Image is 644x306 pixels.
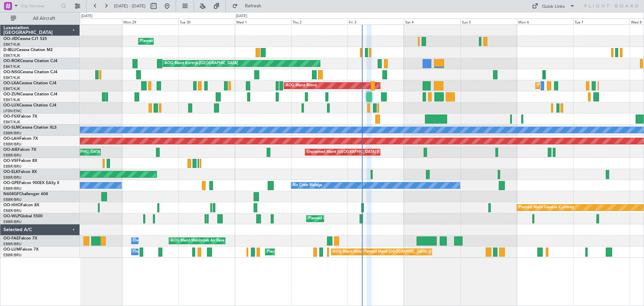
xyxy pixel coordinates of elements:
button: Refresh [229,1,269,11]
span: OO-FSX [3,115,19,119]
a: EBBR/BRU [3,242,21,247]
div: Planned Maint Kortrijk-[GEOGRAPHIC_DATA] [140,36,218,46]
span: D-IBLU [3,48,16,52]
a: LFSN/ENC [3,108,22,114]
span: N604GF [3,192,19,196]
span: OO-JID [3,37,17,41]
span: [DATE] - [DATE] [114,3,146,9]
div: Planned Maint Milan (Linate) [308,214,357,224]
a: OO-WLPGlobal 5500 [3,214,43,218]
a: EBBR/BRU [3,208,21,213]
a: OO-ROKCessna Citation CJ4 [3,59,57,63]
a: EBKT/KJK [3,75,20,80]
span: OO-AIE [3,148,18,152]
a: EBBR/BRU [3,253,21,258]
a: OO-JIDCessna CJ1 525 [3,37,47,41]
a: EBKT/KJK [3,86,20,91]
div: AOG Maint Kortrijk-[GEOGRAPHIC_DATA] [165,58,238,69]
span: OO-ROK [3,59,20,63]
span: OO-ZUN [3,92,20,96]
span: OO-VSF [3,159,19,163]
div: Tue 30 [178,18,235,25]
span: OO-LAH [3,137,19,141]
a: OO-GPEFalcon 900EX EASy II [3,181,59,185]
span: OO-ELK [3,170,18,174]
a: OO-LXACessna Citation CJ4 [3,81,56,85]
a: OO-ELKFalcon 8X [3,170,37,174]
span: OO-LXA [3,81,19,85]
div: Tue 7 [573,18,630,25]
div: Planned Maint [GEOGRAPHIC_DATA] ([GEOGRAPHIC_DATA] National) [363,247,485,257]
div: Mon 6 [517,18,573,25]
a: OO-NSGCessna Citation CJ4 [3,70,57,74]
div: [DATE] [81,13,93,19]
button: All Aircraft [7,13,73,24]
a: OO-ZUNCessna Citation CJ4 [3,92,57,96]
a: EBBR/BRU [3,197,21,202]
div: Fri 3 [347,18,404,25]
a: OO-LAHFalcon 7X [3,137,38,141]
a: EBKT/KJK [3,97,20,102]
a: OO-AIEFalcon 7X [3,148,36,152]
a: EBKT/KJK [3,53,20,58]
a: EBBR/BRU [3,131,21,136]
div: AOG Maint Melsbroek Air Base [171,236,224,246]
div: Sun 28 [66,18,122,25]
span: OO-NSG [3,70,20,74]
div: Wed 1 [235,18,291,25]
a: EBKT/KJK [3,120,20,125]
a: EBBR/BRU [3,142,21,147]
div: Mon 29 [122,18,178,25]
a: EBKT/KJK [3,64,20,69]
a: EBBR/BRU [3,219,21,224]
input: Trip Number [20,1,59,11]
a: D-IBLUCessna Citation M2 [3,48,53,52]
a: EBKT/KJK [3,42,20,47]
div: Owner Melsbroek Air Base [133,247,179,257]
div: Planned Maint [GEOGRAPHIC_DATA] ([GEOGRAPHIC_DATA] National) [267,247,388,257]
div: Sat 4 [404,18,460,25]
div: Unplanned Maint [GEOGRAPHIC_DATA] ([GEOGRAPHIC_DATA]) [307,147,417,157]
div: AOG Maint Rimini [286,81,317,91]
a: EBBR/BRU [3,164,21,169]
div: [DATE] [236,13,247,19]
a: OO-LUXCessna Citation CJ4 [3,103,56,107]
span: OO-HHO [3,203,21,207]
span: OO-LUM [3,248,20,252]
span: Refresh [239,4,267,8]
span: OO-WLP [3,214,20,218]
a: OO-VSFFalcon 8X [3,159,37,163]
a: OO-FSXFalcon 7X [3,115,37,119]
div: Sun 5 [461,18,517,25]
a: OO-SLMCessna Citation XLS [3,126,57,130]
a: OO-HHOFalcon 8X [3,203,39,207]
a: EBBR/BRU [3,153,21,158]
div: Thu 2 [291,18,347,25]
span: OO-FAE [3,236,19,241]
div: AOG Maint Melsbroek Air Base [333,247,387,257]
a: EBBR/BRU [3,175,21,180]
div: No Crew Malaga [293,180,322,190]
a: OO-FAEFalcon 7X [3,236,37,241]
a: OO-LUMFalcon 7X [3,248,39,252]
div: Owner Melsbroek Air Base [133,236,179,246]
div: Planned Maint Geneva (Cointrin) [519,203,574,213]
span: OO-LUX [3,103,19,107]
a: N604GFChallenger 604 [3,192,48,196]
span: OO-GPE [3,181,19,185]
span: All Aircraft [17,16,71,21]
a: EBBR/BRU [3,186,21,191]
span: OO-SLM [3,126,19,130]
